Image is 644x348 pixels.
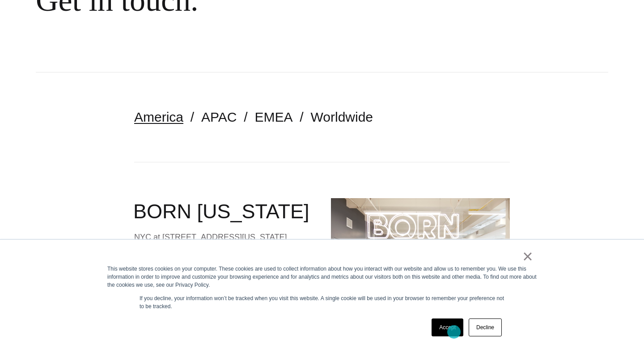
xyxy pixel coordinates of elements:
[255,110,293,124] a: EMEA
[140,294,504,310] p: If you decline, your information won’t be tracked when you visit this website. A single cookie wi...
[432,318,463,336] a: Accept
[133,198,313,225] h2: BORN [US_STATE]
[134,230,313,244] div: NYC at [STREET_ADDRESS][US_STATE]
[201,110,237,124] a: APAC
[469,318,502,336] a: Decline
[522,252,533,260] a: ×
[107,265,537,289] div: This website stores cookies on your computer. These cookies are used to collect information about...
[134,110,183,124] a: America
[311,110,373,124] a: Worldwide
